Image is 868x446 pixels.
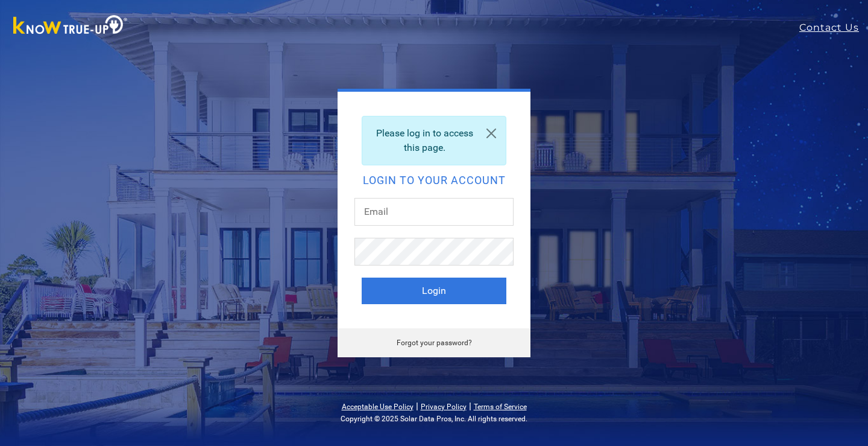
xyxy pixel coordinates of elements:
[474,403,527,411] a: Terms of Service
[421,403,467,411] a: Privacy Policy
[469,400,471,412] span: |
[362,175,506,186] h2: Login to your account
[416,400,418,412] span: |
[7,13,134,40] img: Know True-Up
[362,278,506,304] button: Login
[362,116,506,165] div: Please log in to access this page.
[342,403,414,411] a: Acceptable Use Policy
[397,339,472,347] a: Forgot your password?
[477,116,506,150] a: Close
[799,21,868,35] a: Contact Us
[354,198,514,226] input: Email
